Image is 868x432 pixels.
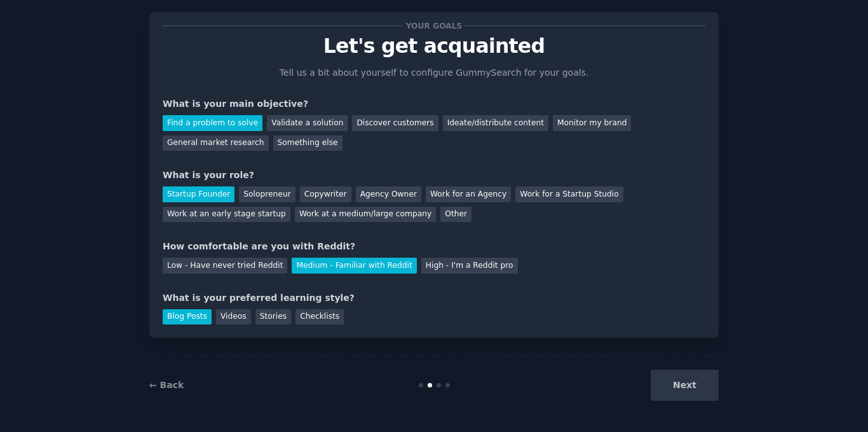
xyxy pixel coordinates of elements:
[163,136,269,151] div: General market research
[403,19,465,32] span: Your goals
[443,115,548,131] div: Ideate/distribute content
[163,186,234,202] div: Startup Founder
[300,186,351,202] div: Copywriter
[274,66,594,80] p: Tell us a bit about yourself to configure GummySearch for your goals.
[273,136,342,151] div: Something else
[352,115,438,131] div: Discover customers
[267,115,348,131] div: Validate a solution
[216,309,251,325] div: Videos
[163,258,287,274] div: Low - Have never tried Reddit
[163,35,705,57] p: Let's get acquainted
[421,258,518,274] div: High - I'm a Reddit pro
[163,240,705,253] div: How comfortable are you with Reddit?
[149,380,184,390] a: ← Back
[163,97,705,111] div: What is your main objective?
[163,291,705,305] div: What is your preferred learning style?
[255,309,291,325] div: Stories
[295,309,344,325] div: Checklists
[163,207,290,223] div: Work at an early stage startup
[163,309,212,325] div: Blog Posts
[163,169,705,182] div: What is your role?
[440,207,471,223] div: Other
[295,207,436,223] div: Work at a medium/large company
[553,115,631,131] div: Monitor my brand
[515,186,623,202] div: Work for a Startup Studio
[239,186,295,202] div: Solopreneur
[163,115,262,131] div: Find a problem to solve
[356,186,421,202] div: Agency Owner
[292,258,416,274] div: Medium - Familiar with Reddit
[426,186,511,202] div: Work for an Agency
